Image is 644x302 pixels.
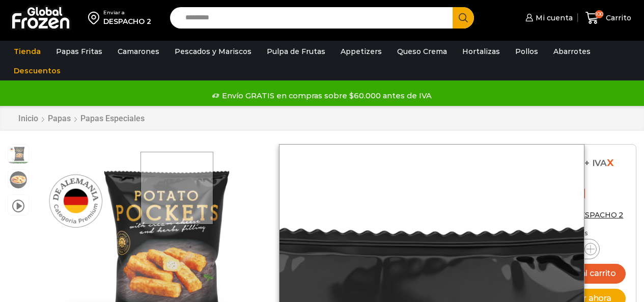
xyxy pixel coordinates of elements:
a: Hortalizas [457,42,505,61]
a: Inicio [18,114,39,123]
a: 100 Carrito [583,6,634,30]
span: Carrito [603,13,631,23]
div: Enviar a [103,9,151,16]
nav: Breadcrumb [18,114,145,123]
span: 100 [595,10,603,18]
div: DESPACHO 2 [103,16,151,26]
a: Descuentos [9,61,66,80]
a: Pulpa de Frutas [262,42,330,61]
span: + IVA [584,158,607,168]
a: Pescados y Mariscos [170,42,257,61]
a: Papas Fritas [51,42,107,61]
span: Mi cuenta [533,13,573,23]
a: Abarrotes [548,42,596,61]
span: papas-pockets-1 [8,170,29,190]
a: Pollos [510,42,543,61]
a: Tienda [9,42,46,61]
a: Mi cuenta [523,8,573,28]
a: Papas [47,114,71,123]
button: Search button [453,7,474,29]
img: address-field-icon.svg [88,9,103,26]
a: Appetizers [335,42,387,61]
a: Papas Especiales [80,114,145,123]
a: Queso Crema [392,42,452,61]
span: potato-queso-crema [8,145,29,165]
a: Camarones [113,42,164,61]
